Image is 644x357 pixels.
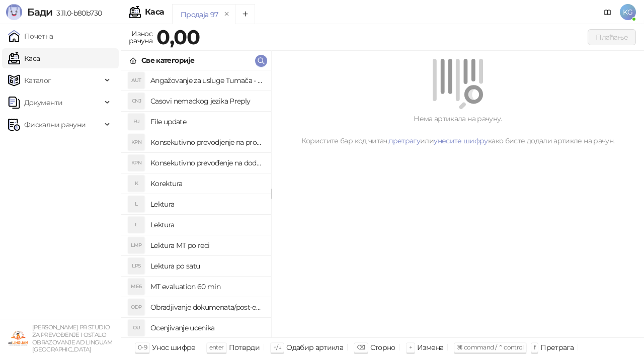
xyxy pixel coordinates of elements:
[273,343,281,351] span: ↑/↓
[138,343,147,351] span: 0-9
[150,320,263,336] h4: Ocenjivanje ucenika
[540,341,574,354] div: Претрага
[121,70,271,337] div: grid
[229,341,260,354] div: Потврди
[150,279,263,295] h4: MT evaluation 60 min
[150,299,263,315] h4: Obradjivanje dokumenata/post-editing/prevod po satu
[128,93,144,109] div: CNJ
[128,217,144,233] div: L
[209,343,224,351] span: enter
[150,175,263,192] h4: Korektura
[620,4,636,20] span: KG
[128,114,144,130] div: FU
[150,217,263,233] h4: Lektura
[52,9,102,18] span: 3.11.0-b80b730
[145,8,164,16] div: Каса
[235,4,255,24] button: Add tab
[150,72,263,88] h4: Angažovanje za usluge Tumača - Interpretatora za nemački jezik u cilju doprinosa izvedbi lika "Ni...
[128,258,144,274] div: LPS
[24,70,51,91] span: Каталог
[128,72,144,88] div: AUT
[8,48,40,68] a: Каса
[127,27,154,47] div: Износ рачуна
[156,25,200,49] strong: 0,00
[357,343,365,351] span: ⌫
[128,237,144,253] div: LMP
[388,136,420,145] a: претрагу
[150,134,263,150] h4: Konsekutivno prevodjenje na promociji knjiga
[32,324,112,353] small: [PERSON_NAME] PR STUDIO ZA PREVOĐENJE I OSTALO OBRAZOVANJE AD LINGUAM [GEOGRAPHIC_DATA]
[600,4,616,20] a: Документација
[141,55,194,66] div: Све категорије
[220,10,233,19] button: remove
[457,343,524,351] span: ⌘ command / ⌃ control
[128,279,144,295] div: ME6
[128,320,144,336] div: OU
[588,29,636,45] button: Плаћање
[150,114,263,130] h4: File update
[370,341,395,354] div: Сторно
[128,134,144,150] div: KPN
[8,328,28,348] img: 64x64-companyLogo-c5ad2060-3bc4-476d-a48b-74442626a144.png
[181,9,218,20] div: Продаја 97
[284,113,632,146] div: Нема артикала на рачуну. Користите бар код читач, или како бисте додали артикле на рачун.
[150,196,263,212] h4: Lektura
[8,26,53,46] a: Почетна
[534,343,535,351] span: f
[128,155,144,171] div: KPN
[409,343,412,351] span: +
[27,6,52,18] span: Бади
[417,341,443,354] div: Измена
[128,196,144,212] div: L
[152,341,196,354] div: Унос шифре
[150,237,263,253] h4: Lektura MT po reci
[128,299,144,315] div: ODP
[150,155,263,171] h4: Konsekutivno prevođenje na dodeli nagrade za književnost "[PERSON_NAME]" za 2024. godinu
[128,175,144,192] div: K
[6,4,22,20] img: Logo
[434,136,488,145] a: унесите шифру
[24,115,86,135] span: Фискални рачуни
[24,93,62,113] span: Документи
[150,258,263,274] h4: Lektura po satu
[150,93,263,109] h4: Casovi nemackog jezika Preply
[286,341,343,354] div: Одабир артикла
